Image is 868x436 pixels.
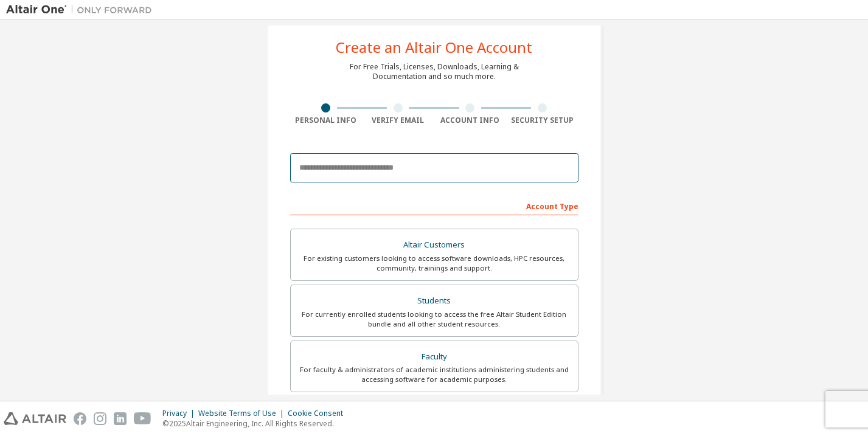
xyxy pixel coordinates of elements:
img: Altair One [6,4,158,16]
div: For existing customers looking to access software downloads, HPC resources, community, trainings ... [298,254,571,273]
div: For currently enrolled students looking to access the free Altair Student Edition bundle and all ... [298,310,571,329]
img: instagram.svg [94,412,106,425]
img: altair_logo.svg [4,412,66,425]
img: youtube.svg [134,412,151,425]
div: For Free Trials, Licenses, Downloads, Learning & Documentation and so much more. [350,62,519,81]
div: Create an Altair One Account [336,40,532,55]
img: facebook.svg [74,412,86,425]
div: Altair Customers [298,237,571,254]
div: Account Type [290,196,578,215]
div: Students [298,292,571,310]
div: Privacy [162,409,198,418]
div: Security Setup [506,116,578,125]
div: Faculty [298,348,571,365]
img: linkedin.svg [114,412,127,425]
div: Verify Email [362,116,434,125]
div: Personal Info [290,116,363,125]
div: Account Info [434,116,507,125]
div: Cookie Consent [288,409,350,418]
p: © 2025 Altair Engineering, Inc. All Rights Reserved. [162,418,350,429]
div: Website Terms of Use [198,409,288,418]
div: For faculty & administrators of academic institutions administering students and accessing softwa... [298,365,571,384]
